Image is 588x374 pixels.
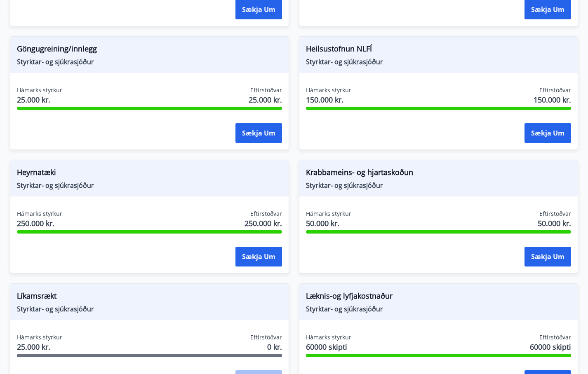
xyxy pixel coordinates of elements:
[17,94,62,105] span: 25.000 kr.
[17,181,282,190] span: Styrktar- og sjúkrasjóður
[539,86,571,94] span: Eftirstöðvar
[17,304,282,313] span: Styrktar- og sjúkrasjóður
[524,123,571,143] button: Sækja um
[539,333,571,341] span: Eftirstöðvar
[17,86,62,94] span: Hámarks styrkur
[245,218,282,229] span: 250.000 kr.
[235,123,282,143] button: Sækja um
[17,57,282,66] span: Styrktar- og sjúkrasjóður
[17,43,282,57] span: Göngugreining/innlegg
[267,341,282,352] span: 0 kr.
[306,333,351,341] span: Hámarks styrkur
[306,304,571,313] span: Styrktar- og sjúkrasjóður
[306,341,351,352] span: 60000 skipti
[17,218,62,229] span: 250.000 kr.
[530,341,571,352] span: 60000 skipti
[235,247,282,266] button: Sækja um
[306,86,351,94] span: Hámarks styrkur
[306,167,571,181] span: Krabbameins- og hjartaskoðun
[250,86,282,94] span: Eftirstöðvar
[17,167,282,181] span: Heyrnatæki
[17,333,62,341] span: Hámarks styrkur
[306,210,351,218] span: Hámarks styrkur
[306,181,571,190] span: Styrktar- og sjúkrasjóður
[306,290,571,304] span: Læknis-og lyfjakostnaður
[539,210,571,218] span: Eftirstöðvar
[538,218,571,229] span: 50.000 kr.
[250,210,282,218] span: Eftirstöðvar
[306,43,571,57] span: Heilsustofnun NLFÍ
[17,210,62,218] span: Hámarks styrkur
[306,94,351,105] span: 150.000 kr.
[306,57,571,66] span: Styrktar- og sjúkrasjóður
[17,290,282,304] span: Líkamsrækt
[306,218,351,229] span: 50.000 kr.
[524,247,571,266] button: Sækja um
[17,341,62,352] span: 25.000 kr.
[250,333,282,341] span: Eftirstöðvar
[249,94,282,105] span: 25.000 kr.
[534,94,571,105] span: 150.000 kr.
